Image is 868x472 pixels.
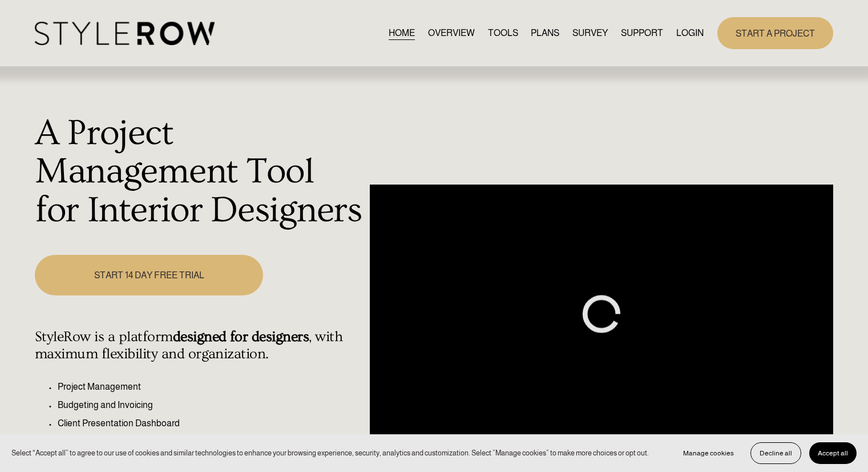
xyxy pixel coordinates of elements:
a: LOGIN [676,25,704,41]
strong: designed for designers [173,329,309,345]
img: StyleRow [35,22,215,45]
a: TOOLS [488,25,518,41]
h4: StyleRow is a platform , with maximum flexibility and organization. [35,329,364,363]
a: OVERVIEW [428,25,475,41]
button: Manage cookies [675,442,742,464]
button: Accept all [809,442,857,464]
span: Decline all [760,449,792,457]
p: Select “Accept all” to agree to our use of cookies and similar technologies to enhance your brows... [11,447,649,458]
a: folder dropdown [621,25,663,41]
p: Budgeting and Invoicing [58,398,364,412]
p: Project Management [58,380,364,394]
h1: A Project Management Tool for Interior Designers [35,114,364,230]
a: PLANS [531,25,559,41]
a: SURVEY [572,25,608,41]
span: Manage cookies [683,449,734,457]
p: Client Presentation Dashboard [58,417,364,430]
span: SUPPORT [621,26,663,40]
a: START A PROJECT [717,17,833,49]
button: Decline all [750,442,801,464]
span: Accept all [818,449,848,457]
a: START 14 DAY FREE TRIAL [35,255,263,295]
a: HOME [389,25,415,41]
